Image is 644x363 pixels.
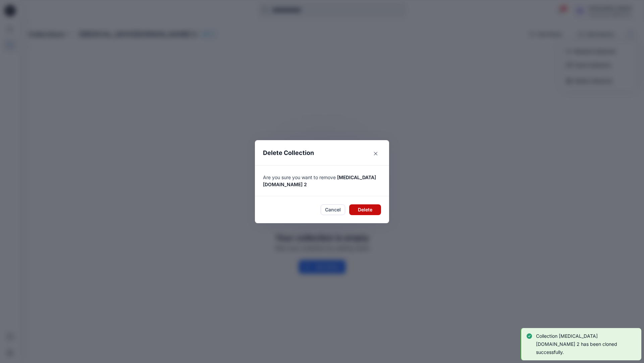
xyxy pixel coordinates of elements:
[263,174,381,188] p: Are you sure you want to remove
[255,140,389,165] header: Delete Collection
[263,174,376,187] span: [MEDICAL_DATA][DOMAIN_NAME] 2
[518,325,644,363] div: Notifications-bottom-right
[370,148,381,159] button: Close
[349,204,381,215] button: Delete
[321,204,345,215] button: Cancel
[536,332,635,356] p: Collection [MEDICAL_DATA][DOMAIN_NAME] 2 has been cloned successfully.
